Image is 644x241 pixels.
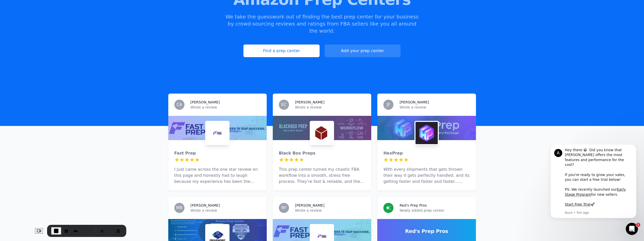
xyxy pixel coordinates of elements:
div: Message content [22,3,90,65]
p: Wrote a review [191,105,261,110]
p: Wrote a review [191,208,261,213]
h3: [PERSON_NAME] [191,100,220,105]
iframe: Intercom notifications message [543,145,644,221]
span: Red's Prep Pros [405,228,448,235]
img: HexPrep [416,122,438,144]
p: Newly added prep center [400,208,470,213]
span: EC [281,103,286,107]
div: Black Box Preps [279,150,365,156]
span: JF [387,103,390,107]
span: MB [176,206,182,210]
p: Wrote a review [295,105,365,110]
div: Fast Prep [174,150,261,156]
p: This prep center turned my chaotic FBA workflow into a smooth, stress free process. They’re fast ... [279,166,365,185]
img: Black Box Preps [311,122,333,144]
p: Wrote a review [295,208,365,213]
p: Wrote a review [400,105,470,110]
h3: [PERSON_NAME] [295,203,324,208]
h3: Red's Prep Pros [400,203,427,208]
a: EC[PERSON_NAME]Wrote a reviewBlack Box PrepsBlack Box PrepsThis prep center turned my chaotic FBA... [273,94,371,191]
b: 🚀 [48,58,52,62]
h3: [PERSON_NAME] [191,203,220,208]
div: Profile image for Aura [11,4,19,12]
p: Message from Aura, sent 5m ago [22,66,90,70]
span: RF [281,206,286,210]
div: Hey there 😀 Did you know that [PERSON_NAME] offers the most features and performance for the cost... [22,3,90,62]
iframe: Intercom live chat [626,223,638,235]
h3: [PERSON_NAME] [400,100,429,105]
p: With every shipments that gets thrown their way it gets perfectly handled. and its getting faster... [383,166,470,185]
a: CA[PERSON_NAME]Wrote a reviewFast PrepFast PrepI just came across the one star review on this pag... [168,94,267,191]
p: I just came across the one star review on this page and honestly had to laugh because my experien... [174,166,261,185]
p: We take the guesswork out of finding the best prep center for your business by crowd-sourcing rev... [225,13,419,34]
img: Fast Prep [206,122,228,144]
a: JF[PERSON_NAME]Wrote a reviewHexPrepHexPrepWith every shipments that gets thrown their way it get... [377,94,476,191]
a: Start Free Trial [22,58,48,62]
h3: [PERSON_NAME] [295,100,324,105]
a: Add your prep center [325,45,401,57]
a: Find a prep center [243,45,319,57]
span: CA [176,103,182,107]
div: HexPrep [383,150,470,156]
span: 1 [636,223,640,227]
